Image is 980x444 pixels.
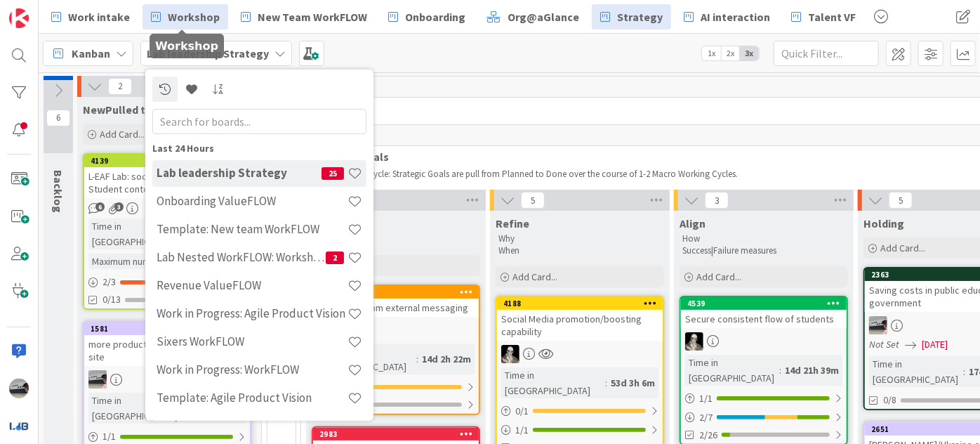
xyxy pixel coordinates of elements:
[157,363,347,377] h4: Work in Progress: WorkFLOW
[779,363,781,378] span: :
[681,297,847,310] div: 4539
[232,4,376,30] a: New Team WorkFLOW
[681,409,847,426] div: 2/7
[84,155,250,198] div: 4139L-EAF Lab: social media presence and Student content creation
[922,337,948,352] span: [DATE]
[100,128,145,141] span: Add Card...
[503,299,663,308] div: 4188
[72,45,110,62] span: Kanban
[84,370,250,388] div: jB
[497,297,663,341] div: 4188Social Media promotion/boosting capability
[497,422,663,439] div: 1/1
[46,110,70,126] span: 6
[84,322,250,366] div: 1581more product demo pages on the lab site
[496,216,529,230] span: Refine
[512,270,557,283] span: Add Card...
[883,393,896,407] span: 0/8
[963,364,965,379] span: :
[143,4,228,30] a: Workshop
[808,8,856,25] span: Talent VF
[699,410,713,425] span: 2 / 7
[152,108,366,133] input: Search for boards...
[869,338,899,351] i: Not Set
[889,192,913,209] span: 5
[740,46,759,60] span: 3x
[84,322,250,335] div: 1581
[88,254,205,269] div: Maximum number of teams
[157,222,347,236] h4: Template: New team WorkFLOW
[319,429,479,439] div: 2983
[685,355,779,386] div: Time in [GEOGRAPHIC_DATA]
[84,155,250,167] div: 4139
[91,156,250,166] div: 4139
[607,375,658,391] div: 53d 3h 6m
[515,423,529,438] span: 1 / 1
[781,363,842,378] div: 14d 21h 39m
[108,78,132,95] span: 2
[95,202,105,211] span: 6
[701,8,770,25] span: AI interaction
[91,324,250,334] div: 1581
[157,278,347,292] h4: Revenue ValueFLOW
[157,334,347,348] h4: Sixers WorkFLOW
[681,390,847,407] div: 1/1
[9,8,29,28] img: Visit kanbanzone.com
[592,4,671,30] a: Strategy
[497,403,663,420] div: 0/1
[497,297,663,310] div: 4188
[682,233,845,244] p: How
[258,8,367,25] span: New Team WorkFLOW
[43,4,138,30] a: Work intake
[313,428,479,440] div: 2983
[380,4,474,30] a: Onboarding
[88,218,187,249] div: Time in [GEOGRAPHIC_DATA]
[312,285,480,415] a: 4645Refine program external messagingWSTime in [GEOGRAPHIC_DATA]:14d 2h 22m0/10/2
[687,299,847,308] div: 4539
[880,242,925,254] span: Add Card...
[114,202,124,211] span: 3
[102,429,116,444] span: 1 / 1
[155,39,218,53] h5: Workshop
[682,245,845,256] p: Success|Failure measures
[313,286,479,299] div: 4645
[313,286,479,317] div: 4645Refine program external messaging
[498,233,661,244] p: Why
[675,4,779,30] a: AI interaction
[147,46,269,60] b: Lab leadership Strategy
[681,297,847,328] div: 4539Secure consistent flow of students
[157,250,326,264] h4: Lab Nested WorkFLOW: Workshop
[605,375,607,391] span: :
[88,370,107,388] img: jB
[783,4,864,30] a: Talent VF
[326,251,344,263] span: 2
[152,141,366,155] div: Last 24 Hours
[680,216,706,230] span: Align
[721,46,740,60] span: 2x
[501,345,519,363] img: WS
[84,273,250,291] div: 2/3
[497,345,663,363] div: WS
[313,379,479,396] div: 0/1
[9,416,29,436] img: avatar
[501,367,605,398] div: Time in [GEOGRAPHIC_DATA]
[313,299,479,317] div: Refine program external messaging
[617,8,663,25] span: Strategy
[521,192,545,209] span: 5
[157,194,347,208] h4: Onboarding ValueFLOW
[515,404,529,419] span: 0 / 1
[681,332,847,351] div: WS
[84,335,250,366] div: more product demo pages on the lab site
[478,4,588,30] a: Org@aGlance
[83,103,206,117] span: NewPulled to workshop
[681,310,847,328] div: Secure consistent flow of students
[319,287,479,297] div: 4645
[869,356,963,387] div: Time in [GEOGRAPHIC_DATA]
[696,270,741,283] span: Add Card...
[705,192,729,209] span: 3
[157,166,322,180] h4: Lab leadership Strategy
[313,321,479,339] div: WS
[88,393,187,424] div: Time in [GEOGRAPHIC_DATA]
[314,233,477,244] p: What
[418,351,475,367] div: 14d 2h 22m
[152,417,366,431] div: Previous 7 Days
